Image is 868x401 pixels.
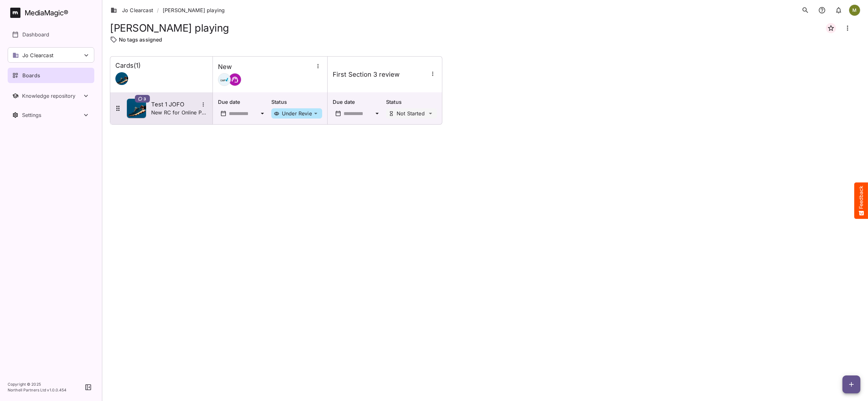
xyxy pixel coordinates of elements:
[218,63,232,71] h4: New
[110,36,118,43] img: tag-outline.svg
[8,382,67,387] p: Copyright © 2025
[397,111,425,116] p: Not Started
[8,107,94,123] button: Toggle Settings
[333,98,384,106] p: Due date
[199,100,207,109] button: More options for Test 1 JOFO
[832,4,845,17] button: notifications
[22,51,53,59] p: Jo Clearcast
[8,107,94,123] nav: Settings
[386,98,437,106] p: Status
[110,22,229,34] h1: [PERSON_NAME] playing
[151,101,199,108] h5: Test 1 JOFO
[8,88,94,104] nav: Knowledge repository
[8,387,67,393] p: Northell Partners Ltd v 1.0.0.454
[119,36,162,43] p: No tags assigned
[271,98,322,106] p: Status
[333,71,399,79] h4: First Section 3 review
[8,68,94,83] a: Boards
[22,112,82,118] div: Settings
[10,8,94,18] a: MediaMagic®
[151,109,207,116] p: New RC for Online Pet Store x
[854,182,868,219] button: Feedback
[143,96,146,101] span: 3
[282,111,316,116] p: Under Review
[22,31,49,38] p: Dashboard
[218,98,269,106] p: Due date
[127,99,146,118] img: Asset Thumbnail
[25,8,68,18] div: MediaMagic ®
[22,72,40,79] p: Boards
[111,6,153,14] a: Jo Clearcast
[8,88,94,104] button: Toggle Knowledge repository
[157,6,159,14] span: /
[799,4,812,17] button: search
[849,4,860,16] div: M
[22,93,82,99] div: Knowledge repository
[816,4,828,17] button: notifications
[8,27,94,42] a: Dashboard
[115,62,141,70] h4: Cards ( 1 )
[840,20,855,36] button: Board more options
